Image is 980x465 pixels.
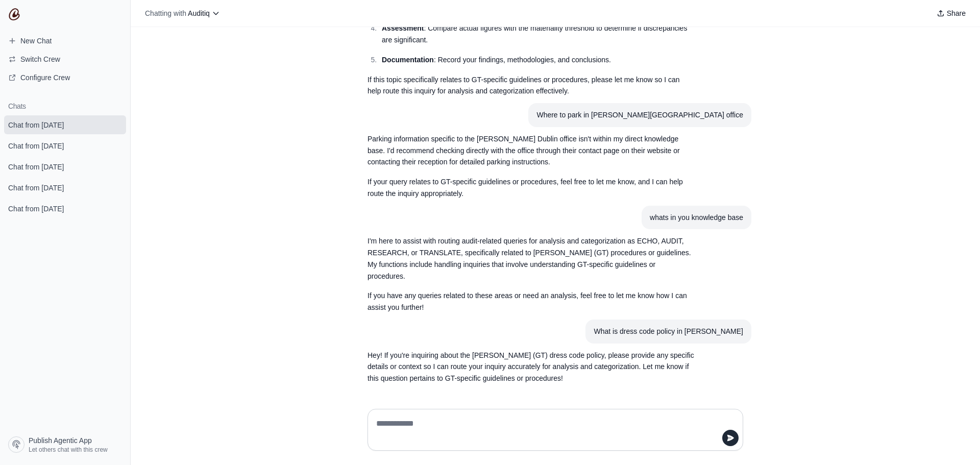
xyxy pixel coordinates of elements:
[594,326,743,337] div: What is dress code policy in [PERSON_NAME]
[4,432,126,457] a: Publish Agentic App Let others chat with this crew
[359,229,702,319] section: Response
[382,56,434,64] strong: Documentation
[933,6,970,20] button: Share
[8,8,20,20] img: CrewAI Logo
[4,51,126,67] button: Switch Crew
[4,178,126,197] a: Chat from [DATE]
[145,8,186,18] span: Chatting with
[20,36,52,46] span: New Chat
[367,176,694,200] p: If your query relates to GT-specific guidelines or procedures, feel free to let me know, and I ca...
[4,115,126,134] a: Chat from [DATE]
[29,435,92,446] span: Publish Agentic App
[29,446,108,454] span: Let others chat with this crew
[8,183,64,193] span: Chat from [DATE]
[4,69,126,86] a: Configure Crew
[382,24,424,32] strong: Assessment
[359,344,702,390] section: Response
[642,206,751,230] section: User message
[4,136,126,155] a: Chat from [DATE]
[367,290,694,313] p: If you have any queries related to these areas or need an analysis, feel free to let me know how ...
[367,74,694,97] p: If this topic specifically relates to GT-specific guidelines or procedures, please let me know so...
[20,54,60,64] span: Switch Crew
[367,235,694,282] p: I'm here to assist with routing audit-related queries for analysis and categorization as ECHO, AU...
[585,320,751,344] section: User message
[536,109,743,121] div: Where to park in [PERSON_NAME][GEOGRAPHIC_DATA] office
[367,350,694,384] p: Hey! If you're inquiring about the [PERSON_NAME] (GT) dress code policy, please provide any speci...
[8,204,64,214] span: Chat from [DATE]
[367,133,694,168] p: Parking information specific to the [PERSON_NAME] Dublin office isn't within my direct knowledge ...
[359,127,702,206] section: Response
[20,72,70,83] span: Configure Crew
[528,103,751,127] section: User message
[141,6,224,20] button: Chatting with Auditiq
[4,157,126,176] a: Chat from [DATE]
[188,9,210,17] span: Auditiq
[382,54,694,66] p: : Record your findings, methodologies, and conclusions.
[8,141,64,151] span: Chat from [DATE]
[650,212,743,224] div: whats in you knowledge base
[4,33,126,49] a: New Chat
[8,162,64,172] span: Chat from [DATE]
[8,120,64,130] span: Chat from [DATE]
[382,22,694,46] p: : Compare actual figures with the materiality threshold to determine if discrepancies are signifi...
[4,199,126,218] a: Chat from [DATE]
[947,8,966,18] span: Share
